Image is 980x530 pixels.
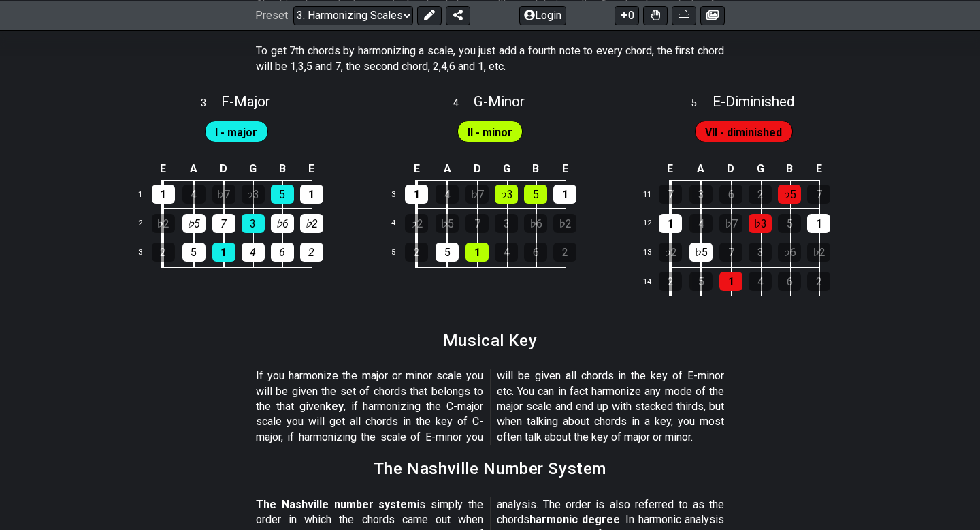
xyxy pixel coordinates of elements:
span: F - Major [221,93,270,110]
span: G - Minor [474,93,525,110]
td: G [746,158,775,181]
div: 2 [659,272,682,291]
button: Login [519,5,566,25]
div: ♭3 [495,185,518,204]
td: G [238,158,267,181]
strong: The Nashville number system [256,498,416,511]
div: 5 [271,185,294,204]
strong: key [325,400,344,413]
td: 1 [130,180,163,209]
td: 14 [637,267,670,296]
td: B [521,158,551,181]
div: ♭2 [807,243,830,262]
div: 5 [689,272,713,291]
div: ♭6 [778,243,801,262]
div: ♭2 [659,243,682,262]
div: 2 [405,243,428,262]
td: E [804,158,834,181]
div: 2 [807,272,830,291]
td: E [297,158,326,181]
div: 1 [212,243,235,262]
div: ♭6 [524,214,547,233]
div: 2 [300,243,323,262]
div: ♭2 [300,214,323,233]
td: A [178,158,209,181]
td: 11 [637,180,670,209]
div: 7 [465,214,489,233]
td: 13 [637,238,670,268]
h2: Musical Key [443,333,538,348]
button: Toggle Dexterity for all fretkits [643,5,668,25]
button: Share Preset [446,5,470,25]
td: E [655,158,686,181]
div: 2 [152,243,175,262]
td: 12 [637,209,670,238]
div: ♭5 [689,243,713,262]
div: 1 [152,185,175,204]
td: B [775,158,804,181]
div: 4 [689,214,713,233]
div: 1 [719,272,742,291]
div: 6 [719,185,742,204]
div: 3 [242,214,265,233]
span: First enable full edit mode to edit [215,123,257,142]
div: 7 [659,185,682,204]
div: 7 [807,185,830,204]
td: D [462,158,492,181]
span: First enable full edit mode to edit [705,123,782,142]
td: E [401,158,432,181]
td: 5 [384,238,416,268]
p: If you harmonize the major or minor scale you will be given the set of chords that belongs to the... [256,369,724,445]
span: E - Diminished [713,93,794,110]
td: D [209,158,239,181]
td: B [267,158,297,181]
div: ♭7 [465,185,489,204]
div: 3 [495,214,518,233]
div: 5 [778,214,801,233]
div: 2 [749,185,772,204]
td: E [148,158,179,181]
div: ♭3 [749,214,772,233]
span: 5 . [691,96,712,111]
div: ♭7 [212,185,235,204]
span: First enable full edit mode to edit [468,123,512,142]
div: 3 [689,185,713,204]
div: 5 [182,243,206,262]
td: 4 [384,209,416,238]
div: ♭6 [271,214,294,233]
div: 5 [436,243,459,262]
div: 1 [807,214,830,233]
button: Print [672,5,696,25]
div: 1 [465,243,489,262]
div: 7 [212,214,235,233]
div: ♭2 [405,214,428,233]
td: D [716,158,746,181]
div: 1 [659,214,682,233]
div: 2 [553,243,576,262]
div: ♭2 [152,214,175,233]
span: 3 . [201,96,221,111]
div: 1 [405,185,428,204]
div: ♭5 [436,214,459,233]
div: 4 [436,185,459,204]
div: 6 [524,243,547,262]
div: 3 [749,243,772,262]
span: 4 . [453,96,474,111]
div: 4 [182,185,206,204]
div: 5 [524,185,547,204]
td: 3 [384,180,416,209]
div: 4 [749,272,772,291]
div: ♭3 [242,185,265,204]
div: ♭5 [778,185,801,204]
p: To get 7th chords by harmonizing a scale, you just add a fourth note to every chord, the first ch... [256,44,724,74]
div: ♭2 [553,214,576,233]
td: 3 [130,238,163,268]
div: 7 [719,243,742,262]
div: 4 [495,243,518,262]
td: G [492,158,521,181]
strong: harmonic degree [529,513,620,526]
button: Edit Preset [417,5,442,25]
div: 1 [553,185,576,204]
div: ♭5 [182,214,206,233]
span: Preset [255,9,288,22]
